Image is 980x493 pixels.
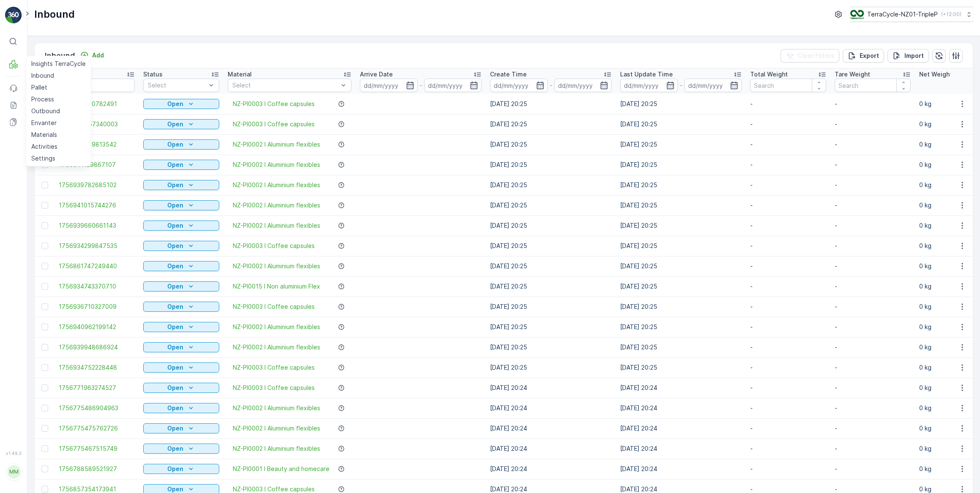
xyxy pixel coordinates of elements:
a: 1756861747249440 [59,262,135,270]
a: 1756775467515749 [59,444,135,453]
span: NZ-PI0003 I Coffee capsules [233,302,315,311]
input: Search [750,79,826,92]
p: - [835,242,911,250]
a: NZ-PI0002 I Aluminium flexibles [233,323,320,331]
p: Inbound [34,8,75,21]
p: Total Weight [750,70,788,79]
p: - [835,302,911,311]
span: NZ-PI0002 I Aluminium flexibles [233,181,320,189]
td: [DATE] 20:24 [486,459,616,479]
p: - [835,444,911,453]
span: NZ-PI0002 I Aluminium flexibles [233,262,320,270]
a: 1756860857340003 [59,120,135,128]
button: Open [143,221,219,231]
span: 1756939649813542 [59,140,135,149]
p: Open [167,444,183,453]
td: [DATE] 20:25 [486,256,616,276]
button: Open [143,403,219,413]
p: Net Weight [919,70,952,79]
a: NZ-PI0003 I Coffee capsules [233,384,315,392]
p: Open [167,221,183,230]
p: - [750,120,826,128]
td: [DATE] 20:25 [616,297,746,317]
input: dd/mm/yyyy [424,79,482,92]
td: [DATE] 20:25 [616,256,746,276]
td: [DATE] 20:25 [616,114,746,134]
p: Create Time [490,70,527,79]
button: Open [143,302,219,312]
a: NZ-PI0003 I Coffee capsules [233,100,315,108]
span: NZ-PI0002 I Aluminium flexibles [233,140,320,149]
td: [DATE] 20:25 [486,297,616,317]
div: MM [7,465,21,479]
p: - [750,343,826,351]
button: Open [143,180,219,190]
p: Open [167,140,183,149]
td: [DATE] 20:25 [616,236,746,256]
input: Search [835,79,911,92]
div: Toggle Row Selected [41,384,48,391]
a: 1756934743370710 [59,282,135,291]
td: [DATE] 20:24 [486,418,616,439]
p: - [835,404,911,412]
a: 1756939948686924 [59,343,135,351]
a: NZ-PI0015 I Non aluminium Flex [233,282,320,291]
td: [DATE] 20:24 [486,439,616,459]
p: Open [167,384,183,392]
div: Toggle Row Selected [41,445,48,452]
p: Open [167,465,183,473]
p: Open [167,242,183,250]
button: Open [143,444,219,454]
p: Select [148,81,206,90]
p: - [835,384,911,392]
button: Export [843,49,884,63]
img: logo [5,7,22,24]
td: [DATE] 20:24 [486,398,616,418]
a: 1756788589521927 [59,465,135,473]
a: 1756936710327009 [59,302,135,311]
p: - [750,242,826,250]
td: [DATE] 20:25 [486,215,616,236]
span: NZ-PI0002 I Aluminium flexibles [233,424,320,433]
td: [DATE] 20:24 [616,398,746,418]
td: [DATE] 20:24 [616,459,746,479]
a: NZ-PI0003 I Coffee capsules [233,120,315,128]
a: NZ-PI0002 I Aluminium flexibles [233,404,320,412]
p: - [835,465,911,473]
div: Toggle Row Selected [41,303,48,310]
p: - [835,424,911,433]
td: [DATE] 20:25 [486,134,616,155]
button: Open [143,383,219,393]
p: Open [167,282,183,291]
span: 1756860820782491 [59,100,135,108]
td: [DATE] 20:25 [616,195,746,215]
td: [DATE] 20:25 [616,215,746,236]
p: Open [167,262,183,270]
p: - [550,80,553,90]
button: Open [143,160,219,170]
a: 1756934752228448 [59,363,135,372]
a: 1756941015744276 [59,201,135,210]
button: Open [143,281,219,291]
span: 1756940962199142 [59,323,135,331]
p: ( +12:00 ) [941,11,961,18]
p: - [750,424,826,433]
button: Clear Filters [781,49,839,63]
span: 1756934299847535 [59,242,135,250]
button: Open [143,99,219,109]
span: NZ-PI0002 I Aluminium flexibles [233,221,320,230]
input: Search [59,79,135,92]
p: - [835,323,911,331]
p: Tare Weight [835,70,870,79]
button: Open [143,342,219,352]
p: - [835,161,911,169]
span: NZ-PI0002 I Aluminium flexibles [233,444,320,453]
p: Open [167,363,183,372]
p: - [750,201,826,210]
span: NZ-PI0002 I Aluminium flexibles [233,343,320,351]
